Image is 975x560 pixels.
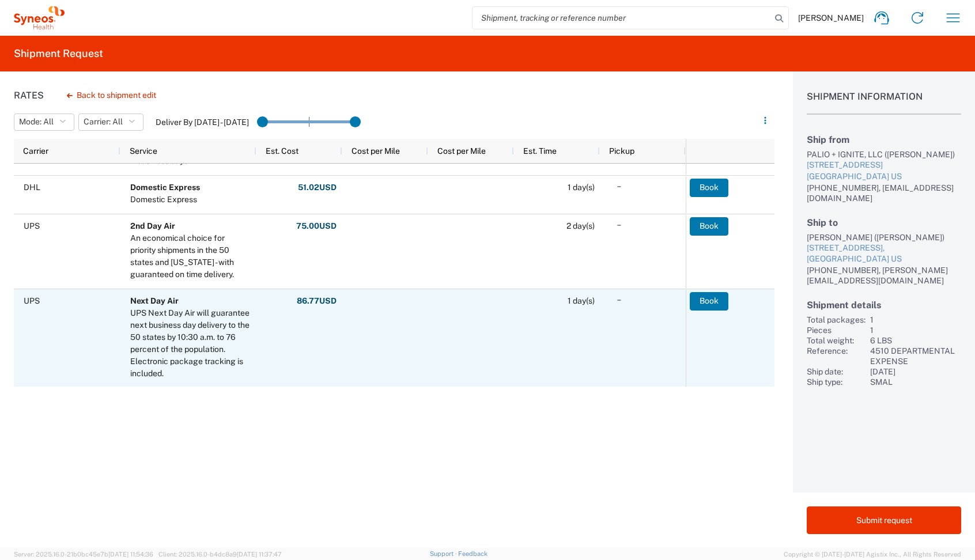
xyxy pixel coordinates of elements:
[14,47,103,60] h2: Shipment Request
[437,146,486,156] span: Cost per Mile
[296,221,337,232] strong: 75.00 USD
[807,243,961,254] div: [STREET_ADDRESS],
[458,550,487,557] a: Feedback
[24,296,40,305] span: UPS
[23,146,48,156] span: Carrier
[807,315,866,325] div: Total packages:
[807,506,961,534] button: Submit request
[807,243,961,265] a: [STREET_ADDRESS],[GEOGRAPHIC_DATA] US
[130,307,251,380] div: UPS Next Day Air will guarantee next business day delivery to the 50 states by 10:30 a.m. to 76 p...
[807,232,961,243] div: [PERSON_NAME] ([PERSON_NAME])
[78,113,143,131] button: Carrier: All
[130,146,157,156] span: Service
[807,366,866,377] div: Ship date:
[568,183,595,192] span: 1 day(s)
[523,146,557,156] span: Est. Time
[784,549,961,559] span: Copyright © [DATE]-[DATE] Agistix Inc., All Rights Reserved
[298,182,337,193] strong: 51.02 USD
[807,160,961,171] div: [STREET_ADDRESS]
[690,179,728,197] button: Book
[14,90,44,101] h1: Rates
[690,292,728,311] button: Book
[870,315,961,325] div: 1
[58,85,165,105] button: Back to shipment edit
[566,221,595,230] span: 2 day(s)
[14,113,74,131] button: Mode: All
[870,377,961,387] div: SMAL
[84,116,123,127] span: Carrier: All
[158,551,282,558] span: Client: 2025.16.0-b4dc8a9
[807,346,866,366] div: Reference:
[807,217,961,228] h2: Ship to
[130,183,200,192] b: Domestic Express
[296,217,337,236] button: 75.00USD
[24,221,40,230] span: UPS
[807,171,961,183] div: [GEOGRAPHIC_DATA] US
[352,146,400,156] span: Cost per Mile
[807,265,961,286] div: [PHONE_NUMBER], [PERSON_NAME][EMAIL_ADDRESS][DOMAIN_NAME]
[870,366,961,377] div: [DATE]
[297,179,337,197] button: 51.02USD
[807,160,961,182] a: [STREET_ADDRESS][GEOGRAPHIC_DATA] US
[130,221,175,230] b: 2nd Day Air
[237,551,282,558] span: [DATE] 11:37:47
[297,296,337,307] strong: 86.77 USD
[798,13,864,23] span: [PERSON_NAME]
[807,335,866,346] div: Total weight:
[266,146,298,156] span: Est. Cost
[807,91,961,115] h1: Shipment Information
[807,183,961,203] div: [PHONE_NUMBER], [EMAIL_ADDRESS][DOMAIN_NAME]
[156,117,249,127] label: Deliver By [DATE] - [DATE]
[690,217,728,236] button: Book
[807,300,961,311] h2: Shipment details
[14,551,153,558] span: Server: 2025.16.0-21b0bc45e7b
[807,134,961,145] h2: Ship from
[130,194,200,206] div: Domestic Express
[870,325,961,335] div: 1
[568,296,595,305] span: 1 day(s)
[24,183,40,192] span: DHL
[870,346,961,366] div: 4510 DEPARTMENTAL EXPENSE
[807,149,961,160] div: PALIO + IGNITE, LLC ([PERSON_NAME])
[130,232,251,281] div: An economical choice for priority shipments in the 50 states and Puerto Rico - with guaranteed on...
[130,296,179,305] b: Next Day Air
[609,146,634,156] span: Pickup
[430,550,459,557] a: Support
[296,292,337,311] button: 86.77USD
[473,7,771,29] input: Shipment, tracking or reference number
[807,377,866,387] div: Ship type:
[807,253,961,265] div: [GEOGRAPHIC_DATA] US
[870,335,961,346] div: 6 LBS
[807,325,866,335] div: Pieces
[108,551,153,558] span: [DATE] 11:54:36
[19,116,54,127] span: Mode: All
